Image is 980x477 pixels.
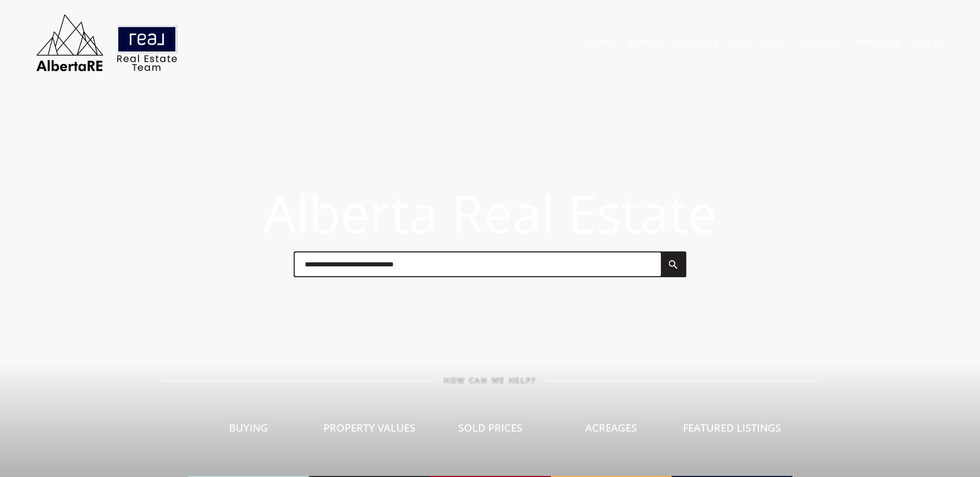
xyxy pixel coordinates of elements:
[323,421,415,435] span: Property Values
[629,38,660,47] a: Search
[672,385,792,477] a: Featured Listings
[855,38,900,47] a: Mortgage
[915,38,943,47] a: Log In
[675,38,719,47] a: Sold Data
[309,385,430,477] a: Property Values
[766,38,783,47] a: Sell
[585,421,637,435] span: Acreages
[799,38,840,47] a: Our Team
[590,38,614,47] a: Home
[229,421,268,435] span: Buying
[551,385,672,477] a: Acreages
[735,38,750,47] a: Buy
[683,421,781,435] span: Featured Listings
[430,385,551,477] a: Sold Prices
[188,385,309,477] a: Buying
[458,421,522,435] span: Sold Prices
[29,10,184,75] img: AlbertaRE Real Estate Team | Real Broker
